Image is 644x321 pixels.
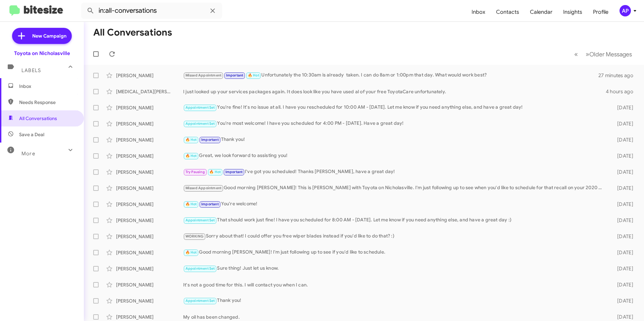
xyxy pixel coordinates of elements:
[116,281,183,288] div: [PERSON_NAME]
[19,99,76,106] span: Needs Response
[606,185,639,192] div: [DATE]
[183,200,606,208] div: You're welcome!
[491,2,525,22] a: Contacts
[606,265,639,272] div: [DATE]
[248,73,259,77] span: 🔥 Hot
[183,71,598,79] div: Unfortunately the 10:30am is already taken. I can do 8am or 1:00pm that day. What would work best?
[21,151,35,157] span: More
[570,47,582,61] button: Previous
[606,88,639,95] div: 4 hours ago
[116,201,183,208] div: [PERSON_NAME]
[185,121,215,126] span: Appointment Set
[183,152,606,160] div: Great, we look forward to assisting you!
[185,202,197,206] span: 🔥 Hot
[183,297,606,305] div: Thank you!
[589,51,632,58] span: Older Messages
[558,2,588,22] a: Insights
[606,314,639,320] div: [DATE]
[183,120,606,127] div: You're most welcome! I have you scheduled for 4:00 PM - [DATE]. Have a great day!
[185,73,222,77] span: Missed Appointment
[116,249,183,256] div: [PERSON_NAME]
[32,33,66,39] span: New Campaign
[116,233,183,240] div: [PERSON_NAME]
[606,104,639,111] div: [DATE]
[185,170,205,174] span: Try Pausing
[116,169,183,175] div: [PERSON_NAME]
[606,298,639,304] div: [DATE]
[525,2,558,22] a: Calendar
[183,281,606,288] div: It's not a good time for this. I will contact you when I can.
[116,314,183,320] div: [PERSON_NAME]
[225,170,243,174] span: Important
[606,281,639,288] div: [DATE]
[185,250,197,255] span: 🔥 Hot
[116,120,183,127] div: [PERSON_NAME]
[19,83,76,90] span: Inbox
[116,265,183,272] div: [PERSON_NAME]
[582,47,636,61] button: Next
[183,216,606,224] div: That should work just fine! I have you scheduled for 8:00 AM - [DATE]. Let me know if you need an...
[185,105,215,110] span: Appointment Set
[588,2,614,22] a: Profile
[614,5,637,16] button: AP
[606,137,639,143] div: [DATE]
[606,233,639,240] div: [DATE]
[183,249,606,256] div: Good morning [PERSON_NAME]! I'm just following up to see if you'd like to schedule.
[209,170,221,174] span: 🔥 Hot
[14,50,70,57] div: Toyota on Nicholasville
[116,137,183,143] div: [PERSON_NAME]
[183,104,606,111] div: You're fine! It's no issue at all. I have you rescheduled for 10:00 AM - [DATE]. Let me know if y...
[116,88,183,95] div: [MEDICAL_DATA][PERSON_NAME]
[183,136,606,144] div: Thank you!
[183,168,606,176] div: I've got you scheduled! Thanks [PERSON_NAME], have a great day!
[116,153,183,159] div: [PERSON_NAME]
[183,265,606,272] div: Sure thing! Just let us know.
[185,154,197,158] span: 🔥 Hot
[201,138,219,142] span: Important
[185,186,222,190] span: Missed Appointment
[185,218,215,222] span: Appointment Set
[620,5,631,16] div: AP
[116,217,183,224] div: [PERSON_NAME]
[466,2,491,22] a: Inbox
[116,104,183,111] div: [PERSON_NAME]
[116,72,183,79] div: [PERSON_NAME]
[183,184,606,192] div: Good morning [PERSON_NAME]! This is [PERSON_NAME] with Toyota on Nicholasville. I'm just followin...
[183,88,606,95] div: I just looked up your services packages again. It does look like you have used al of your free To...
[598,72,639,79] div: 27 minutes ago
[185,266,215,271] span: Appointment Set
[185,299,215,303] span: Appointment Set
[606,249,639,256] div: [DATE]
[606,169,639,175] div: [DATE]
[19,115,57,122] span: All Conversations
[185,138,197,142] span: 🔥 Hot
[574,50,578,58] span: «
[81,3,222,19] input: Search
[571,47,636,61] nav: Page navigation example
[183,232,606,240] div: Sorry about that! I could offer you free wiper blades instead if you'd like to do that? :)
[606,201,639,208] div: [DATE]
[606,120,639,127] div: [DATE]
[185,234,204,238] span: WORKING
[606,153,639,159] div: [DATE]
[19,131,44,138] span: Save a Deal
[226,73,244,77] span: Important
[21,67,41,73] span: Labels
[116,298,183,304] div: [PERSON_NAME]
[586,50,589,58] span: »
[12,28,72,44] a: New Campaign
[116,185,183,192] div: [PERSON_NAME]
[606,217,639,224] div: [DATE]
[93,27,172,38] h1: All Conversations
[201,202,219,206] span: Important
[183,314,606,320] div: My oil has been changed.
